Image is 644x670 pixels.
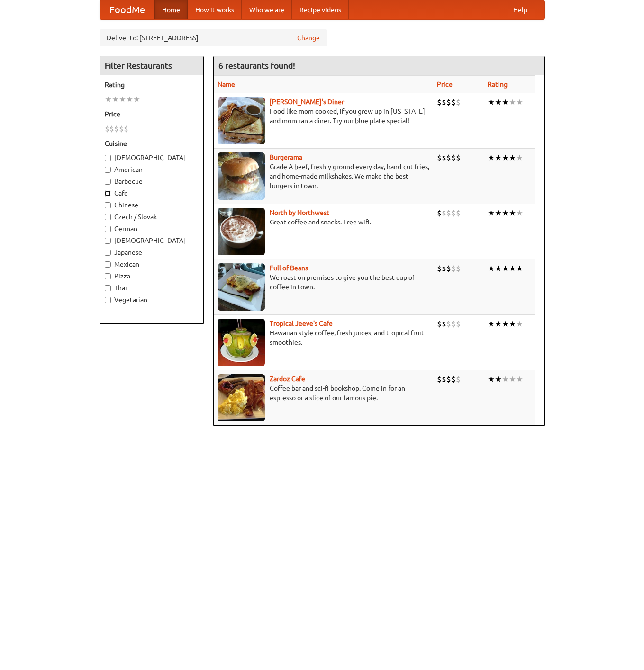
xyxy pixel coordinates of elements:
[218,80,235,88] a: Name
[105,250,111,256] input: Japanese
[456,319,461,329] li: $
[442,319,446,329] li: $
[451,208,456,218] li: $
[105,238,111,244] input: [DEMOGRAPHIC_DATA]
[442,208,446,218] li: $
[437,97,442,107] li: $
[105,200,199,210] label: Chinese
[100,0,154,19] a: FoodMe
[446,208,451,218] li: $
[502,208,509,218] li: ★
[105,179,111,185] input: Barbecue
[509,97,516,107] li: ★
[218,107,429,125] p: Food like mom cooked, if you grew up in [US_STATE] and mom ran a diner. Try our blue plate special!
[100,29,327,46] div: Deliver to: [STREET_ADDRESS]
[270,264,308,272] a: Full of Beans
[105,273,111,279] input: Pizza
[442,263,446,274] li: $
[105,212,199,222] label: Czech / Slovak
[218,319,265,366] img: jeeves.jpg
[509,319,516,329] li: ★
[105,80,199,89] h5: Rating
[105,259,199,269] label: Mexican
[154,0,188,19] a: Home
[446,319,451,329] li: $
[119,124,124,134] li: $
[446,97,451,107] li: $
[506,0,535,19] a: Help
[218,273,429,292] p: We roast on premises to give you the best cup of coffee in town.
[451,97,456,107] li: $
[451,374,456,384] li: $
[105,139,199,148] h5: Cuisine
[509,374,516,384] li: ★
[502,263,509,274] li: ★
[270,375,305,383] a: Zardoz Cafe
[488,374,495,384] li: ★
[105,177,199,186] label: Barbecue
[502,97,509,107] li: ★
[451,263,456,274] li: $
[516,263,523,274] li: ★
[437,80,453,88] a: Price
[495,152,502,163] li: ★
[297,33,320,43] a: Change
[437,319,442,329] li: $
[218,208,265,255] img: north.jpg
[516,208,523,218] li: ★
[437,152,442,163] li: $
[270,153,302,161] a: Burgerama
[105,283,199,293] label: Thai
[516,97,523,107] li: ★
[456,152,461,163] li: $
[218,97,265,144] img: sallys.jpg
[218,374,265,421] img: zardoz.jpg
[119,94,126,105] li: ★
[516,152,523,163] li: ★
[442,97,446,107] li: $
[105,109,199,119] h5: Price
[456,208,461,218] li: $
[502,152,509,163] li: ★
[124,124,128,134] li: $
[218,162,429,190] p: Grade A beef, freshly ground every day, hand-cut fries, and home-made milkshakes. We make the bes...
[270,98,344,106] a: [PERSON_NAME]'s Diner
[105,155,111,161] input: [DEMOGRAPHIC_DATA]
[495,208,502,218] li: ★
[509,208,516,218] li: ★
[105,94,112,105] li: ★
[218,61,295,70] ng-pluralize: 6 restaurants found!
[105,271,199,281] label: Pizza
[442,374,446,384] li: $
[218,384,429,402] p: Coffee bar and sci-fi bookshop. Come in for an espresso or a slice of our famous pie.
[105,297,111,303] input: Vegetarian
[270,209,329,216] a: North by Northwest
[105,124,109,134] li: $
[133,94,140,105] li: ★
[105,261,111,268] input: Mexican
[488,97,495,107] li: ★
[188,0,242,19] a: How it works
[100,56,203,75] h4: Filter Restaurants
[109,124,114,134] li: $
[105,248,199,257] label: Japanese
[502,374,509,384] li: ★
[437,208,442,218] li: $
[488,152,495,163] li: ★
[105,224,199,233] label: German
[105,167,111,173] input: American
[105,226,111,232] input: German
[446,374,451,384] li: $
[451,319,456,329] li: $
[114,124,119,134] li: $
[126,94,133,105] li: ★
[105,295,199,304] label: Vegetarian
[105,285,111,291] input: Thai
[495,319,502,329] li: ★
[105,165,199,174] label: American
[456,97,461,107] li: $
